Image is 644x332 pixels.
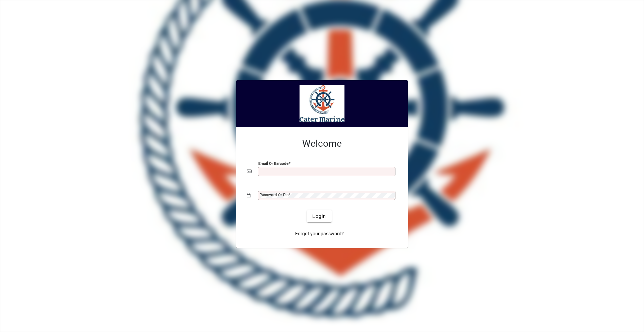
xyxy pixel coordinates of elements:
[312,213,326,220] span: Login
[247,138,397,149] h2: Welcome
[307,210,331,222] button: Login
[292,228,346,240] a: Forgot your password?
[258,161,288,166] mat-label: Email or Barcode
[295,230,344,237] span: Forgot your password?
[260,192,288,197] mat-label: Password or Pin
